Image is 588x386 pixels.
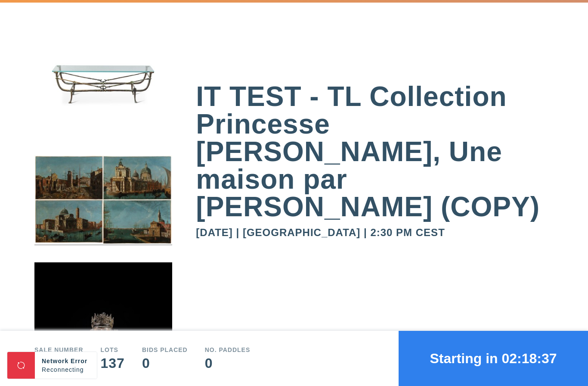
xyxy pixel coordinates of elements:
[142,356,188,370] div: 0
[42,365,90,374] div: Reconnecting
[196,83,554,221] div: IT TEST - TL Collection Princesse [PERSON_NAME], Une maison par [PERSON_NAME] (COPY)
[34,4,172,159] img: small
[205,347,251,353] div: No. Paddles
[34,159,172,267] img: small
[142,347,188,353] div: Bids Placed
[101,356,125,370] div: 137
[34,347,84,353] div: Sale number
[196,227,554,238] div: [DATE] | [GEOGRAPHIC_DATA] | 2:30 PM CEST
[101,347,125,353] div: Lots
[205,356,251,370] div: 0
[42,357,90,365] div: Network Error
[399,331,588,386] button: Starting in 02:18:37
